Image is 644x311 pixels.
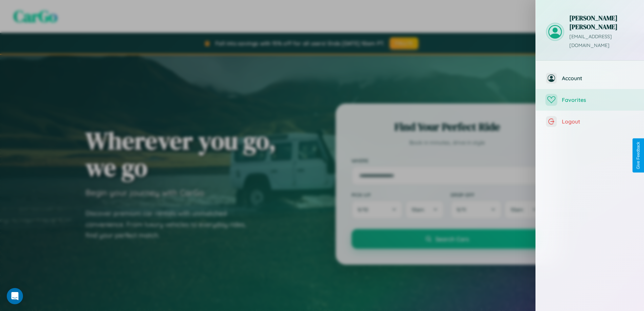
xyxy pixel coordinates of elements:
div: Open Intercom Messenger [7,288,23,304]
span: Favorites [562,96,634,103]
p: [EMAIL_ADDRESS][DOMAIN_NAME] [569,32,634,50]
button: Account [536,67,644,89]
div: Give Feedback [636,142,641,169]
span: Account [562,75,634,82]
span: Logout [562,118,634,125]
h3: [PERSON_NAME] [PERSON_NAME] [569,14,634,31]
button: Favorites [536,89,644,111]
button: Logout [536,111,644,132]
